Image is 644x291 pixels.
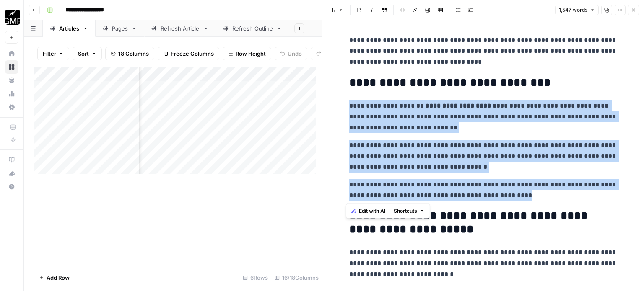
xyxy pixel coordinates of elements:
[5,47,18,60] a: Home
[5,167,18,180] button: What's new?
[271,271,322,284] div: 16/18 Columns
[43,20,96,37] a: Articles
[236,49,266,58] span: Row Height
[158,47,219,60] button: Freeze Columns
[394,207,417,215] span: Shortcuts
[5,10,20,25] img: Growth Marketing Pro Logo
[112,24,128,33] div: Pages
[275,47,307,60] button: Undo
[5,100,18,114] a: Settings
[559,6,587,14] span: 1,547 words
[5,87,18,100] a: Usage
[223,47,271,60] button: Row Height
[348,206,389,216] button: Edit with AI
[5,153,18,167] a: AirOps Academy
[216,20,289,37] a: Refresh Outline
[5,167,18,180] div: What's new?
[5,7,18,28] button: Workspace: Growth Marketing Pro
[34,271,75,284] button: Add Row
[47,273,70,282] span: Add Row
[232,24,273,33] div: Refresh Outline
[5,60,18,74] a: Browse
[105,47,154,60] button: 18 Columns
[144,20,216,37] a: Refresh Article
[5,180,18,193] button: Help + Support
[390,206,428,216] button: Shortcuts
[161,24,200,33] div: Refresh Article
[118,49,149,58] span: 18 Columns
[555,5,599,15] button: 1,547 words
[43,49,56,58] span: Filter
[239,271,271,284] div: 6 Rows
[37,47,69,60] button: Filter
[59,24,79,33] div: Articles
[171,49,214,58] span: Freeze Columns
[288,49,302,58] span: Undo
[5,74,18,87] a: Your Data
[78,49,89,58] span: Sort
[359,207,385,215] span: Edit with AI
[96,20,144,37] a: Pages
[73,47,102,60] button: Sort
